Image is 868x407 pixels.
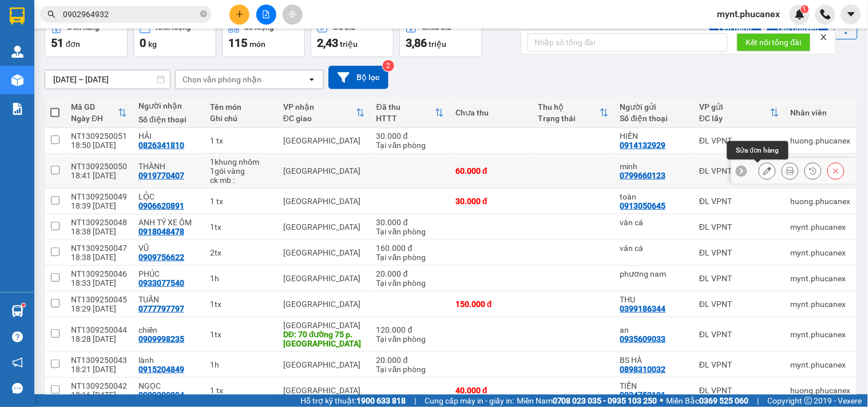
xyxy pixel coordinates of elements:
[138,334,184,344] div: 0909998235
[708,7,790,21] span: mynt.phucanex
[528,33,728,51] input: Nhập số tổng đài
[229,5,249,25] button: plus
[71,278,127,288] div: 18:33 [DATE]
[307,75,316,84] svg: open
[429,39,446,49] span: triệu
[210,114,272,123] div: Ghi chú
[71,192,127,201] div: NT1309250049
[256,5,276,25] button: file-add
[376,325,444,334] div: 120.000 đ
[283,114,356,123] div: ĐC giao
[283,274,365,283] div: [GEOGRAPHIC_DATA]
[71,227,127,236] div: 18:38 [DATE]
[283,386,365,395] div: [GEOGRAPHIC_DATA]
[138,356,199,365] div: lành
[620,365,666,374] div: 0898310032
[210,222,272,232] div: 1tx
[14,74,60,147] b: Phúc An Express
[283,166,365,175] div: [GEOGRAPHIC_DATA]
[425,394,514,407] span: Cung cấp máy in - giấy in:
[532,98,615,128] th: Toggle SortBy
[210,360,272,369] div: 1h
[820,33,828,41] span: close
[71,365,127,374] div: 18:21 [DATE]
[71,253,127,262] div: 18:38 [DATE]
[138,325,199,334] div: chiến
[821,9,831,19] img: phone-icon
[138,218,199,227] div: ANH TÝ XE ÔM
[620,304,666,313] div: 0399186344
[620,390,666,400] div: 0924753191
[538,102,600,111] div: Thu hộ
[138,131,199,141] div: HẢI
[759,162,776,179] div: Sửa đơn hàng
[124,14,152,42] img: logo.jpg
[791,108,851,117] div: Nhân viên
[71,390,127,400] div: 18:16 [DATE]
[138,390,184,400] div: 0909300804
[210,300,272,309] div: 1tx
[795,9,805,19] img: icon-new-feature
[200,10,207,17] span: close-circle
[699,274,779,283] div: ĐL VPNT
[283,321,365,330] div: [GEOGRAPHIC_DATA]
[376,278,444,288] div: Tại văn phòng
[376,365,444,374] div: Tại văn phòng
[183,74,261,85] div: Chọn văn phòng nhận
[278,98,371,128] th: Toggle SortBy
[699,136,779,145] div: ĐL VPNT
[791,386,851,395] div: huong.phucanex
[371,98,450,128] th: Toggle SortBy
[803,5,807,13] span: 1
[71,304,127,313] div: 18:29 [DATE]
[71,162,127,171] div: NT1309250050
[45,16,128,57] button: Đơn hàng51đơn
[620,141,666,150] div: 0914132929
[210,102,272,111] div: Tên món
[620,269,688,278] div: phương nam
[376,356,444,365] div: 20.000 đ
[317,36,338,50] span: 2,43
[620,218,688,227] div: vân cá
[47,10,56,18] span: search
[138,115,199,124] div: Số điện thoại
[63,8,198,21] input: Tìm tên, số ĐT hoặc mã đơn
[71,171,127,180] div: 18:41 [DATE]
[791,330,851,339] div: mynt.phucanex
[660,398,664,403] span: ⚪️
[133,16,216,57] button: Khối lượng0kg
[71,325,127,334] div: NT1309250044
[70,17,113,70] b: Gửi khách hàng
[22,304,25,307] sup: 1
[210,386,272,395] div: 1 tx
[791,360,851,369] div: mynt.phucanex
[791,222,851,232] div: mynt.phucanex
[455,197,526,206] div: 30.000 đ
[620,201,666,210] div: 0913050645
[283,248,365,257] div: [GEOGRAPHIC_DATA]
[699,222,779,232] div: ĐL VPNT
[138,269,199,278] div: PHÚC
[138,162,199,171] div: THÀNH
[791,300,851,309] div: mynt.phucanex
[791,197,851,206] div: huong.phucanex
[311,16,394,57] button: Đã thu2,43 triệu
[51,36,64,50] span: 51
[699,360,779,369] div: ĐL VPNT
[210,197,272,206] div: 1 tx
[210,330,272,339] div: 1tx
[262,10,270,18] span: file-add
[553,396,657,405] strong: 0708 023 035 - 0935 103 250
[383,60,394,71] sup: 2
[699,102,770,111] div: VP gửi
[455,300,526,309] div: 150.000 đ
[11,305,23,317] img: warehouse-icon
[376,253,444,262] div: Tại văn phòng
[376,141,444,150] div: Tại văn phòng
[620,356,688,365] div: BS HÀ
[620,325,688,334] div: an
[71,114,118,123] div: Ngày ĐH
[517,394,657,407] span: Miền Nam
[620,131,688,141] div: HIỀN
[138,244,199,253] div: VŨ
